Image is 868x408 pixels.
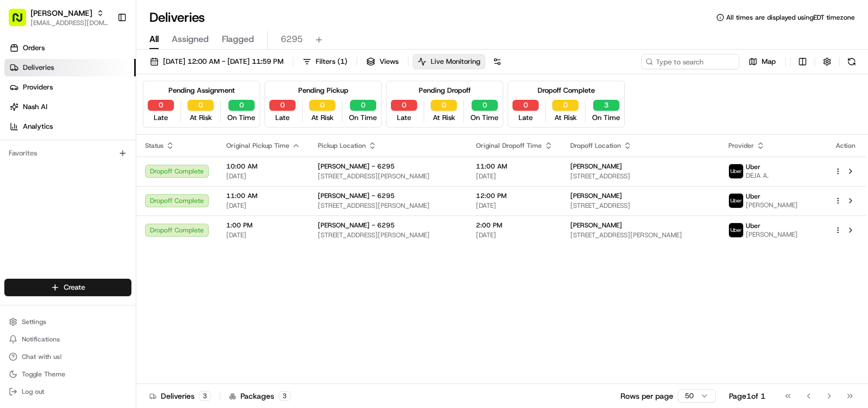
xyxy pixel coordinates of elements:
[762,57,776,67] span: Map
[746,201,798,209] span: [PERSON_NAME]
[729,194,743,208] img: profile_uber_ahold_partner.png
[145,54,288,69] button: [DATE] 12:00 AM - [DATE] 11:59 PM
[570,191,622,200] span: [PERSON_NAME]
[281,33,303,46] span: 6295
[513,100,539,111] button: 0
[391,100,417,111] button: 0
[641,54,739,69] input: Type to search
[226,201,300,210] span: [DATE]
[22,317,46,326] span: Settings
[746,230,798,239] span: [PERSON_NAME]
[172,33,209,46] span: Assigned
[538,86,595,95] div: Dropoff Complete
[11,11,33,33] img: Nash
[4,4,113,31] button: [PERSON_NAME][EMAIL_ADDRESS][DOMAIN_NAME]
[108,185,132,193] span: Pylon
[844,54,859,69] button: Refresh
[154,113,168,123] span: Late
[279,391,291,401] div: 3
[163,57,284,67] span: [DATE] 12:00 AM - [DATE] 11:59 PM
[592,113,620,123] span: On Time
[37,115,138,124] div: We're available if you need us!
[190,113,212,123] span: At Risk
[318,201,459,210] span: [STREET_ADDRESS][PERSON_NAME]
[729,164,743,178] img: profile_uber_ahold_partner.png
[92,159,101,168] div: 💻
[386,81,503,128] div: Pending Dropoff0Late0At Risk0On Time
[4,349,131,364] button: Chat with us!
[729,391,765,401] div: Page 1 of 1
[554,113,577,123] span: At Risk
[31,19,108,27] button: [EMAIL_ADDRESS][DOMAIN_NAME]
[23,43,45,53] span: Orders
[4,39,136,57] a: Orders
[413,54,485,69] button: Live Monitoring
[476,231,553,239] span: [DATE]
[729,223,743,237] img: profile_uber_ahold_partner.png
[476,141,542,150] span: Original Dropoff Time
[23,82,53,92] span: Providers
[23,122,53,131] span: Analytics
[188,100,214,111] button: 0
[472,100,498,111] button: 0
[298,86,348,95] div: Pending Pickup
[316,57,347,67] span: Filters
[11,104,31,124] img: 1736555255976-a54dd68f-1ca7-489b-9aae-adbdc363a1c4
[4,384,131,399] button: Log out
[226,191,300,200] span: 11:00 AM
[318,162,395,171] span: [PERSON_NAME] - 6295
[226,231,300,239] span: [DATE]
[226,172,300,181] span: [DATE]
[476,191,553,200] span: 12:00 PM
[275,113,290,123] span: Late
[318,191,395,200] span: [PERSON_NAME] - 6295
[88,154,179,173] a: 💻API Documentation
[4,98,136,116] a: Nash AI
[4,367,131,382] button: Toggle Theme
[22,387,44,396] span: Log out
[149,33,159,46] span: All
[311,113,334,123] span: At Risk
[4,79,136,96] a: Providers
[4,332,131,347] button: Notifications
[222,33,254,46] span: Flagged
[318,172,459,181] span: [STREET_ADDRESS][PERSON_NAME]
[22,370,65,379] span: Toggle Theme
[31,8,92,19] button: [PERSON_NAME]
[4,145,131,162] div: Favorites
[298,54,352,69] button: Filters(1)
[570,221,622,230] span: [PERSON_NAME]
[593,100,619,111] button: 3
[620,391,673,401] p: Rows per page
[4,118,136,135] a: Analytics
[746,192,761,201] span: Uber
[397,113,411,123] span: Late
[199,391,211,401] div: 3
[11,44,198,61] p: Welcome 👋
[318,231,459,239] span: [STREET_ADDRESS][PERSON_NAME]
[226,141,290,150] span: Original Pickup Time
[226,162,300,171] span: 10:00 AM
[552,100,578,111] button: 0
[361,54,403,69] button: Views
[570,172,711,181] span: [STREET_ADDRESS]
[4,279,131,296] button: Create
[834,141,857,150] div: Action
[318,141,366,150] span: Pickup Location
[471,113,498,123] span: On Time
[728,141,754,150] span: Provider
[431,57,480,67] span: Live Monitoring
[22,158,83,169] span: Knowledge Base
[337,57,347,67] span: ( 1 )
[570,141,621,150] span: Dropoff Location
[23,102,47,112] span: Nash AI
[419,86,471,95] div: Pending Dropoff
[4,59,136,76] a: Deliveries
[64,283,85,292] span: Create
[519,113,533,123] span: Late
[22,352,62,361] span: Chat with us!
[185,107,198,121] button: Start new chat
[23,63,54,73] span: Deliveries
[227,113,255,123] span: On Time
